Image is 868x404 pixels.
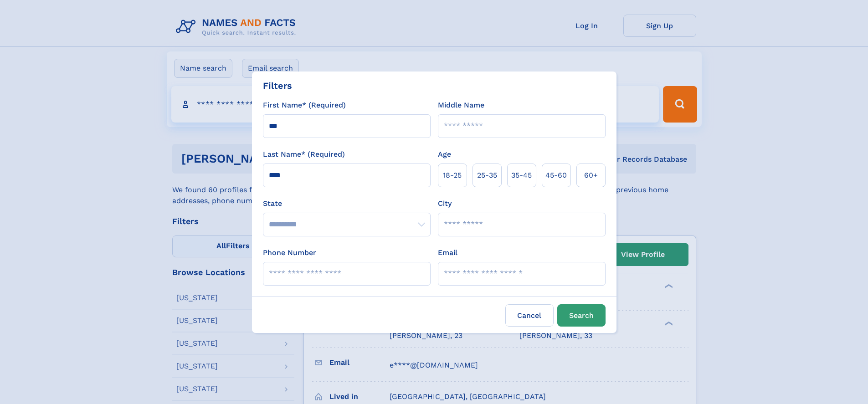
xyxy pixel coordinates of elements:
[263,100,346,111] label: First Name* (Required)
[505,304,554,327] label: Cancel
[443,170,462,181] span: 18‑25
[438,198,452,209] label: City
[545,170,567,181] span: 45‑60
[263,149,345,160] label: Last Name* (Required)
[263,247,316,258] label: Phone Number
[438,149,451,160] label: Age
[263,198,431,209] label: State
[511,170,532,181] span: 35‑45
[438,247,457,258] label: Email
[263,79,292,92] div: Filters
[584,170,598,181] span: 60+
[557,304,606,327] button: Search
[477,170,497,181] span: 25‑35
[438,100,484,111] label: Middle Name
